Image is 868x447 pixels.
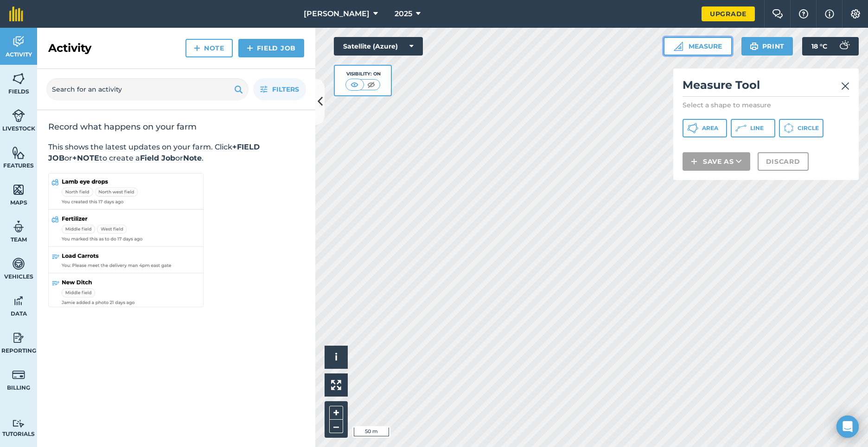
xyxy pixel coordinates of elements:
h2: Record what happens on your farm [48,121,304,132]
img: Two speech bubbles overlapping with the left bubble in the forefront [772,9,783,19]
p: This shows the latest updates on your farm. Click or to create a or . [48,142,304,164]
strong: Note [183,154,202,162]
span: Line [750,124,764,132]
img: A question mark icon [798,9,809,19]
button: + [329,406,343,420]
img: svg+xml;base64,PHN2ZyB4bWxucz0iaHR0cDovL3d3dy53My5vcmcvMjAwMC9zdmciIHdpZHRoPSI1MCIgaGVpZ2h0PSI0MC... [365,80,377,89]
img: svg+xml;base64,PHN2ZyB4bWxucz0iaHR0cDovL3d3dy53My5vcmcvMjAwMC9zdmciIHdpZHRoPSIxOSIgaGVpZ2h0PSIyNC... [750,41,759,52]
div: Open Intercom Messenger [836,416,859,438]
img: Four arrows, one pointing top left, one top right, one bottom right and the last bottom left [331,380,341,390]
button: Filters [253,78,306,100]
img: Ruler icon [674,42,683,51]
img: svg+xml;base64,PD94bWwgdmVyc2lvbj0iMS4wIiBlbmNvZGluZz0idXRmLTgiPz4KPCEtLSBHZW5lcmF0b3I6IEFkb2JlIE... [12,109,25,123]
img: svg+xml;base64,PHN2ZyB4bWxucz0iaHR0cDovL3d3dy53My5vcmcvMjAwMC9zdmciIHdpZHRoPSIxNCIgaGVpZ2h0PSIyNC... [691,156,697,167]
span: Area [702,124,718,132]
button: Satellite (Azure) [334,37,423,56]
button: Save as [683,152,750,171]
input: Search for an activity [46,78,249,100]
strong: Field Job [140,154,175,162]
img: svg+xml;base64,PHN2ZyB4bWxucz0iaHR0cDovL3d3dy53My5vcmcvMjAwMC9zdmciIHdpZHRoPSIxNyIgaGVpZ2h0PSIxNy... [825,8,834,19]
img: svg+xml;base64,PD94bWwgdmVyc2lvbj0iMS4wIiBlbmNvZGluZz0idXRmLTgiPz4KPCEtLSBHZW5lcmF0b3I6IEFkb2JlIE... [12,368,25,382]
img: svg+xml;base64,PHN2ZyB4bWxucz0iaHR0cDovL3d3dy53My5vcmcvMjAwMC9zdmciIHdpZHRoPSI1NiIgaGVpZ2h0PSI2MC... [12,146,25,160]
a: Field Job [238,39,304,57]
img: fieldmargin Logo [9,6,23,21]
img: svg+xml;base64,PD94bWwgdmVyc2lvbj0iMS4wIiBlbmNvZGluZz0idXRmLTgiPz4KPCEtLSBHZW5lcmF0b3I6IEFkb2JlIE... [12,35,25,49]
button: Print [741,37,793,56]
img: svg+xml;base64,PHN2ZyB4bWxucz0iaHR0cDovL3d3dy53My5vcmcvMjAwMC9zdmciIHdpZHRoPSI1NiIgaGVpZ2h0PSI2MC... [12,72,25,86]
span: 18 ° C [811,37,827,56]
a: Note [185,39,233,57]
button: 18 °C [802,37,859,56]
img: svg+xml;base64,PHN2ZyB4bWxucz0iaHR0cDovL3d3dy53My5vcmcvMjAwMC9zdmciIHdpZHRoPSIyMiIgaGVpZ2h0PSIzMC... [841,81,849,92]
strong: +NOTE [72,154,99,162]
img: svg+xml;base64,PD94bWwgdmVyc2lvbj0iMS4wIiBlbmNvZGluZz0idXRmLTgiPz4KPCEtLSBHZW5lcmF0b3I6IEFkb2JlIE... [12,331,25,345]
img: svg+xml;base64,PHN2ZyB4bWxucz0iaHR0cDovL3d3dy53My5vcmcvMjAwMC9zdmciIHdpZHRoPSI1MCIgaGVpZ2h0PSI0MC... [349,80,360,89]
h2: Activity [48,41,91,56]
span: 2025 [395,8,412,19]
img: svg+xml;base64,PHN2ZyB4bWxucz0iaHR0cDovL3d3dy53My5vcmcvMjAwMC9zdmciIHdpZHRoPSIxNCIgaGVpZ2h0PSIyNC... [247,43,253,54]
img: svg+xml;base64,PHN2ZyB4bWxucz0iaHR0cDovL3d3dy53My5vcmcvMjAwMC9zdmciIHdpZHRoPSIxOSIgaGVpZ2h0PSIyNC... [234,84,243,95]
button: Measure [664,37,732,56]
p: Select a shape to measure [683,100,849,110]
span: Filters [272,84,299,94]
a: Upgrade [702,6,755,21]
img: svg+xml;base64,PD94bWwgdmVyc2lvbj0iMS4wIiBlbmNvZGluZz0idXRmLTgiPz4KPCEtLSBHZW5lcmF0b3I6IEFkb2JlIE... [12,294,25,308]
img: A cog icon [850,9,861,19]
span: i [335,351,338,363]
div: Visibility: On [345,70,381,78]
button: Discard [758,152,809,171]
button: Area [683,119,727,137]
button: i [325,346,348,369]
h2: Measure Tool [683,78,849,97]
span: [PERSON_NAME] [304,8,370,19]
span: Circle [798,124,819,132]
button: Circle [779,119,823,137]
img: svg+xml;base64,PHN2ZyB4bWxucz0iaHR0cDovL3d3dy53My5vcmcvMjAwMC9zdmciIHdpZHRoPSIxNCIgaGVpZ2h0PSIyNC... [194,43,200,54]
button: – [329,420,343,433]
button: Line [731,119,775,137]
img: svg+xml;base64,PD94bWwgdmVyc2lvbj0iMS4wIiBlbmNvZGluZz0idXRmLTgiPz4KPCEtLSBHZW5lcmF0b3I6IEFkb2JlIE... [12,220,25,234]
img: svg+xml;base64,PD94bWwgdmVyc2lvbj0iMS4wIiBlbmNvZGluZz0idXRmLTgiPz4KPCEtLSBHZW5lcmF0b3I6IEFkb2JlIE... [835,37,853,56]
img: svg+xml;base64,PD94bWwgdmVyc2lvbj0iMS4wIiBlbmNvZGluZz0idXRmLTgiPz4KPCEtLSBHZW5lcmF0b3I6IEFkb2JlIE... [12,257,25,271]
img: svg+xml;base64,PD94bWwgdmVyc2lvbj0iMS4wIiBlbmNvZGluZz0idXRmLTgiPz4KPCEtLSBHZW5lcmF0b3I6IEFkb2JlIE... [12,419,25,428]
img: svg+xml;base64,PHN2ZyB4bWxucz0iaHR0cDovL3d3dy53My5vcmcvMjAwMC9zdmciIHdpZHRoPSI1NiIgaGVpZ2h0PSI2MC... [12,183,25,197]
